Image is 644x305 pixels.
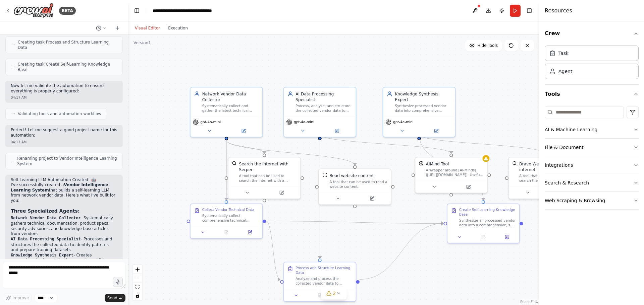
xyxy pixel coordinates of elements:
button: Open in side panel [497,233,517,240]
div: Crew [545,43,639,84]
button: Hide right sidebar [525,6,534,15]
span: Creating task Create Self-Learning Knowledge Base [18,62,117,72]
button: zoom out [133,274,142,283]
button: Send [105,294,125,302]
div: Synthesize all processed vendor data into a comprehensive, self-updating knowledge base that can ... [459,218,516,227]
div: Process, analyze, and structure the collected vendor data to identify patterns, extract key insig... [296,104,352,113]
h2: Self-Learning LLM Automation Created! 🤖 [11,177,117,183]
img: SerperDevTool [232,161,237,166]
div: AI Data Processing Specialist [296,91,352,103]
button: Open in side panel [333,292,354,299]
p: Now let me validate the automation to ensure everything is properly configured: [11,83,117,94]
span: Send [107,295,117,301]
div: Knowledge Synthesis Expert [395,91,451,103]
span: 2 [333,290,336,297]
div: A wrapper around [AI-Minds]([URL][DOMAIN_NAME]). Useful for when you need answers to questions fr... [426,168,484,177]
p: I've successfully created a that builds a self-learning LLM from network vendor data. Here's what... [11,182,117,203]
button: Click to speak your automation idea [113,277,123,287]
button: Open in side panel [265,189,298,196]
g: Edge from 53fcf193-6c5f-4db0-ad5c-1bd0e3e099e7 to e787a50a-f1ab-4ce8-b8f0-3ba07bfbb088 [416,134,548,153]
button: toggle interactivity [133,291,142,300]
span: gpt-4o-mini [294,120,314,125]
code: AI Data Processing Specialist [11,237,81,242]
strong: Three Specialized Agents: [11,208,80,214]
button: No output available [308,292,332,299]
strong: Vendor Intelligence Learning System [11,182,108,193]
button: No output available [214,229,239,236]
div: Systematically collect comprehensive technical documentation, product specifications, configurati... [202,213,259,223]
li: - Systematically gathers technical documentation, product specs, security advisories, and knowled... [11,216,117,237]
g: Edge from 63f2dac3-755b-48b2-8139-b01d6687b4f7 to 4b8d45c9-baf1-43f1-b240-8a4e82bd780b [266,218,443,226]
li: - Creates comprehensive knowledge bases and establishes continuous learning frameworks [11,253,117,269]
g: Edge from 674bb5df-6d87-4a15-ac25-d548e8b9f778 to 63f2dac3-755b-48b2-8139-b01d6687b4f7 [223,140,229,200]
span: Hide Tools [477,43,498,48]
button: Tools [545,85,639,103]
button: Visual Editor [131,24,164,32]
div: Network Vendor Data Collector [202,91,259,103]
div: BETA [59,7,76,15]
div: 04:17 AM [11,140,117,145]
div: SerperDevToolSearch the internet with SerperA tool that can be used to search the internet with a... [228,157,301,199]
g: Edge from 53fcf193-6c5f-4db0-ad5c-1bd0e3e099e7 to 4b8d45c9-baf1-43f1-b240-8a4e82bd780b [416,134,486,200]
div: Process and Structure Learning Data [296,266,352,275]
g: Edge from c5afc63f-b710-45dc-aa7a-a3a13a1dec03 to e750d97f-80b9-426f-b5ff-0b5743041561 [317,134,323,258]
button: AI & Machine Learning [545,121,639,138]
div: Systematically collect and gather the latest technical documentation, product specifications, sec... [202,104,259,113]
button: Open in side panel [320,128,353,135]
div: Process and Structure Learning DataAnalyze and process the collected vendor data to identify key ... [283,262,357,302]
button: Improve [3,294,32,302]
div: AIMind Tool [426,161,449,167]
span: Renaming project to Vendor Intelligence Learning System [17,156,117,166]
div: Knowledge Synthesis ExpertSynthesize processed vendor data into comprehensive knowledge bases, cr... [383,87,456,138]
g: Edge from 63f2dac3-755b-48b2-8139-b01d6687b4f7 to e750d97f-80b9-426f-b5ff-0b5743041561 [266,218,280,283]
div: A tool that can be used to read a website content. [329,179,387,189]
div: ScrapeWebsiteToolRead website contentA tool that can be used to read a website content. [318,168,391,205]
button: 2 [321,287,347,300]
div: Brave Web Search the internet [519,161,577,173]
div: Search the internet with Serper [239,161,297,173]
button: Web Scraping & Browsing [545,192,639,209]
code: Network Vendor Data Collector [11,216,81,221]
span: Validating tools and automation workflow [18,111,101,117]
button: zoom in [133,265,142,274]
code: Knowledge Synthesis Expert [11,253,73,258]
button: Hide left sidebar [132,6,142,15]
div: A tool that can be used to search the internet with a search_query. Supports different search typ... [239,174,297,183]
div: Network Vendor Data CollectorSystematically collect and gather the latest technical documentation... [190,87,263,138]
div: Tools [545,103,639,215]
div: AIMindToolAIMind ToolA wrapper around [AI-Minds]([URL][DOMAIN_NAME]). Useful for when you need an... [415,157,488,193]
button: Search & Research [545,174,639,192]
span: Improve [12,295,29,301]
span: gpt-4o-mini [393,120,414,125]
div: Create Self-Learning Knowledge BaseSynthesize all processed vendor data into a comprehensive, sel... [447,204,520,243]
button: Open in side panel [356,195,388,202]
button: Open in side panel [420,128,452,135]
button: fit view [133,283,142,291]
div: Create Self-Learning Knowledge Base [459,208,516,217]
a: React Flow attribution [520,300,538,304]
button: File & Document [545,139,639,156]
g: Edge from e750d97f-80b9-426f-b5ff-0b5743041561 to 4b8d45c9-baf1-43f1-b240-8a4e82bd780b [360,221,444,283]
div: Version 1 [133,40,151,46]
button: Hide Tools [465,40,502,51]
div: 04:17 AM [11,95,117,100]
div: Analyze and process the collected vendor data to identify key learning patterns, extract technica... [296,276,352,286]
button: Open in side panel [452,183,485,190]
button: Crew [545,24,639,43]
button: Open in side panel [227,128,260,135]
div: Agent [558,68,572,75]
p: Perfect! Let me suggest a good project name for this automation: [11,128,117,138]
g: Edge from 674bb5df-6d87-4a15-ac25-d548e8b9f778 to b10367c1-a77d-4646-b6b2-2ff171c6d123 [223,140,358,165]
div: AI Data Processing SpecialistProcess, analyze, and structure the collected vendor data to identif... [283,87,357,138]
span: Creating task Process and Structure Learning Data [18,40,117,50]
g: Edge from c5afc63f-b710-45dc-aa7a-a3a13a1dec03 to 3454a8fa-030e-40e2-b8ef-c80950384d92 [317,134,454,153]
span: gpt-4o-mini [200,120,221,125]
button: Start a new chat [112,24,123,32]
button: Switch to previous chat [93,24,109,32]
div: Read website content [329,172,374,178]
img: ScrapeWebsiteTool [322,172,327,177]
div: React Flow controls [133,265,142,300]
button: Execution [164,24,192,32]
li: - Processes and structures the collected data to identify patterns and prepare training datasets [11,237,117,253]
img: BraveSearchTool [512,161,517,166]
